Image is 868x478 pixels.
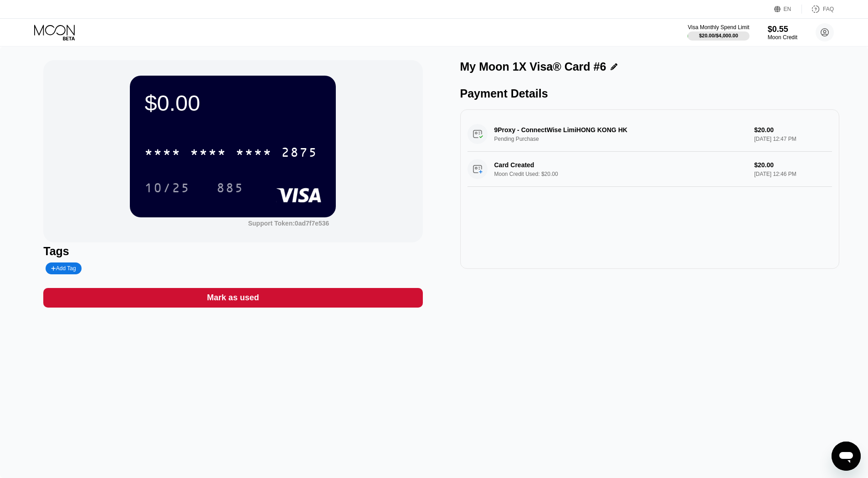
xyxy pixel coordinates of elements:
div: 2875 [281,146,318,161]
div: EN [774,5,802,14]
div: $0.55Moon Credit [768,25,797,41]
div: 10/25 [144,182,190,196]
div: $20.00 / $4,000.00 [699,33,738,38]
div: Moon Credit [768,34,797,41]
div: Support Token:0ad7f7e536 [248,220,329,227]
div: Mark as used [207,293,259,303]
div: Visa Monthly Spend Limit [688,24,749,31]
div: 885 [216,182,244,196]
div: $0.00 [144,90,321,116]
div: Add Tag [46,262,81,274]
div: FAQ [802,5,834,14]
iframe: Button to launch messaging window [832,442,861,471]
div: 885 [210,176,251,199]
div: Tags [43,245,422,258]
div: Support Token: 0ad7f7e536 [248,220,329,227]
div: My Moon 1X Visa® Card #6 [460,60,606,73]
div: Mark as used [43,288,422,308]
div: EN [784,6,791,12]
div: Payment Details [460,87,839,100]
div: Visa Monthly Spend Limit$20.00/$4,000.00 [688,24,749,41]
div: Add Tag [51,265,76,272]
div: $0.55 [768,25,797,34]
div: 10/25 [138,176,197,199]
div: FAQ [823,6,834,12]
